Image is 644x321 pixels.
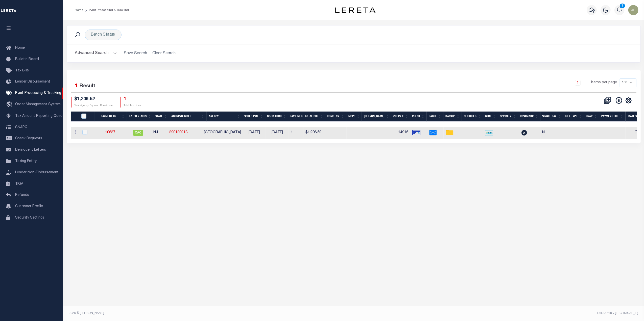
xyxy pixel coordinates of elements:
span: Security Settings [15,216,44,220]
div: Batch Status [85,30,122,40]
p: Total Tax Lines [124,104,141,108]
span: Customer Profile [15,205,43,208]
a: 10627 [105,131,115,134]
li: Pymt Processing & Tracking [83,8,129,12]
a: 290130213 [169,131,187,134]
th: SCHED PMT: activate to sort column ascending [242,112,265,122]
th: Check: activate to sort column ascending [410,112,427,122]
th: Tax Lines [288,112,303,122]
th: Bill Fee: activate to sort column ascending [362,112,391,122]
th: Bill Type: activate to sort column ascending [563,112,584,122]
a: 1 [575,80,581,86]
th: MPPC: activate to sort column ascending [346,112,362,122]
th: PayeePmtBatchStatus [78,112,94,122]
th: State: activate to sort column ascending [153,112,169,122]
th: Payment ID: activate to sort column ascending [94,112,127,122]
span: SNAPQ [15,125,28,129]
th: Payment File: activate to sort column ascending [599,112,626,122]
td: 14916 [391,127,410,139]
span: Items per page [591,80,617,86]
th: Good Thru: activate to sort column ascending [265,112,288,122]
img: check-bank.png [412,129,420,137]
img: wire-transfer-logo.png [485,130,493,136]
img: open-file-folder.png [446,129,454,137]
th: Postmark: activate to sort column ascending [518,112,540,122]
button: Advanced Search [75,48,117,58]
label: Result [80,82,96,90]
th: Single Pay: activate to sort column ascending [540,112,563,122]
span: TIQA [15,182,23,185]
span: Bulletin Board [15,58,39,61]
th: Check #: activate to sort column ascending [391,112,410,122]
td: $1,206.52 [303,127,325,139]
td: N [540,127,563,139]
th: Wire: activate to sort column ascending [483,112,498,122]
span: 1 [75,84,78,89]
span: Tax Amount Reporting Queue [15,114,64,118]
td: [DATE] [266,127,289,139]
span: Refunds [15,193,29,197]
th: Certified: activate to sort column ascending [462,112,483,122]
td: 1 [289,127,303,139]
span: Pymt Processing & Tracking [15,91,61,95]
span: Delinquent Letters [15,148,46,152]
span: Order Management System [15,103,61,106]
th: Spc.Delv: activate to sort column ascending [498,112,518,122]
span: Taxing Entity [15,159,37,163]
th: Backup: activate to sort column ascending [443,112,462,122]
span: Tax Bills [15,69,29,72]
img: Envelope.png [429,129,437,137]
p: Total Agency Payment Due Amount [75,104,114,108]
span: CAC [133,130,143,136]
th: SNAP: activate to sort column ascending [584,112,600,122]
span: Home [15,46,25,50]
h4: 1 [124,97,141,102]
span: 1 [620,4,625,8]
th: Total Due: activate to sort column ascending [303,112,325,122]
td: [GEOGRAPHIC_DATA] [202,127,243,139]
h4: $1,206.52 [75,97,114,102]
span: Lender Disbursement [15,80,50,84]
a: Home [75,9,83,12]
th: Rdmptns: activate to sort column ascending [325,112,346,122]
button: 1 [614,5,625,15]
img: logo-dark.svg [335,7,376,13]
th: Label: activate to sort column ascending [427,112,443,122]
td: NJ [151,127,167,139]
th: Agency: activate to sort column ascending [207,112,242,122]
td: [DATE] [243,127,266,139]
th: Batch Status: activate to sort column ascending [127,112,153,122]
span: Check Requests [15,137,42,140]
img: svg+xml;base64,PHN2ZyB4bWxucz0iaHR0cDovL3d3dy53My5vcmcvMjAwMC9zdmciIHBvaW50ZXItZXZlbnRzPSJub25lIi... [628,5,638,15]
th: AgencyNumber: activate to sort column ascending [169,112,207,122]
i: travel_explore [6,101,14,108]
span: Lender Non-Disbursement [15,171,59,174]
